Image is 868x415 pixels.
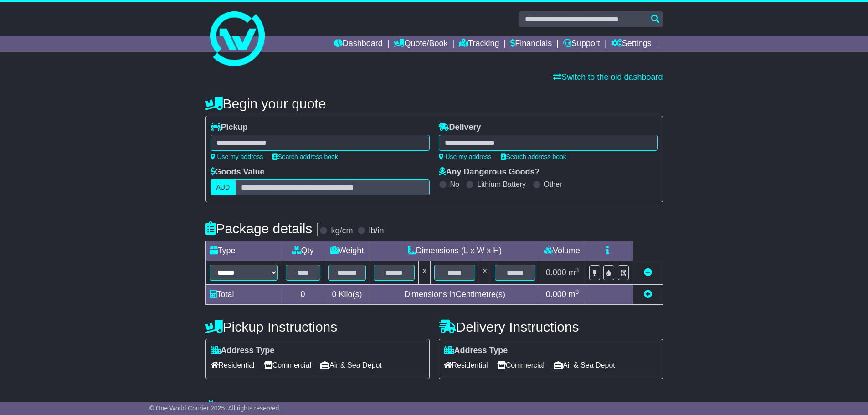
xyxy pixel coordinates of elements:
a: Add new item [644,290,652,299]
span: Air & Sea Depot [320,358,382,372]
a: Use my address [439,153,492,160]
a: Tracking [459,36,499,52]
a: Search address book [272,153,338,160]
a: Dashboard [334,36,383,52]
td: Dimensions in Centimetre(s) [370,285,539,305]
label: Address Type [444,346,508,356]
td: Type [205,241,282,261]
label: Lithium Battery [477,180,526,189]
span: m [569,290,579,299]
td: x [479,261,491,285]
span: Residential [211,358,255,372]
td: Qty [282,241,324,261]
a: Settings [611,36,652,52]
label: Delivery [439,123,481,133]
span: Commercial [264,358,311,372]
h4: Warranty & Insurance [205,400,663,415]
label: Pickup [211,123,248,133]
h4: Pickup Instructions [205,319,430,334]
td: 0 [282,285,324,305]
span: Air & Sea Depot [554,358,615,372]
span: 0.000 [546,290,566,299]
td: Volume [539,241,585,261]
td: Dimensions (L x W x H) [370,241,539,261]
span: 0 [332,290,336,299]
span: Residential [444,358,488,372]
h4: Begin your quote [205,96,663,111]
sup: 3 [575,288,579,295]
label: No [450,180,459,189]
a: Quote/Book [394,36,447,52]
span: © One World Courier 2025. All rights reserved. [149,405,281,412]
label: Other [544,180,562,189]
a: Remove this item [644,268,652,277]
label: Address Type [211,346,275,356]
td: Total [205,285,282,305]
span: Commercial [497,358,544,372]
sup: 3 [575,266,579,273]
label: lb/in [369,226,384,236]
label: AUD [211,179,236,195]
a: Use my address [211,153,263,160]
td: Kilo(s) [324,285,370,305]
label: Any Dangerous Goods? [439,167,540,177]
a: Financials [510,36,552,52]
a: Search address book [501,153,566,160]
span: m [569,268,579,277]
label: kg/cm [331,226,353,236]
td: x [419,261,431,285]
a: Switch to the old dashboard [553,72,663,82]
span: 0.000 [546,268,566,277]
h4: Delivery Instructions [439,319,663,334]
td: Weight [324,241,370,261]
label: Goods Value [211,167,265,177]
h4: Package details | [205,221,320,236]
a: Support [563,36,600,52]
